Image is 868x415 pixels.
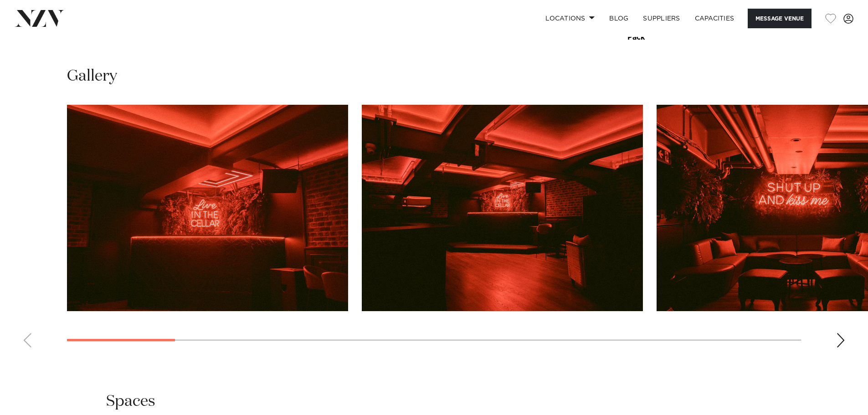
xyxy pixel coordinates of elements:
a: SUPPLIERS [636,9,687,28]
button: Message Venue [748,9,812,28]
a: Capacities [688,9,742,28]
img: nzv-logo.png [15,10,64,26]
swiper-slide: 1 / 17 [67,105,348,311]
h2: Spaces [106,391,155,412]
a: Locations [538,9,602,28]
h2: Gallery [67,66,117,87]
a: BLOG [602,9,636,28]
swiper-slide: 2 / 17 [362,105,643,311]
